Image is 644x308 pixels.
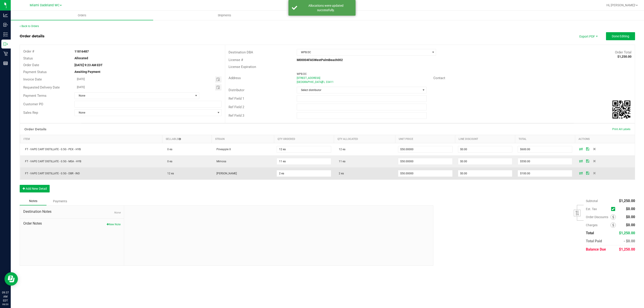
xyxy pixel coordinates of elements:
span: Ref Field 1 [229,97,244,101]
span: Order Notes [23,221,121,226]
span: Order Total [615,50,631,54]
span: FL [322,80,325,84]
inline-svg: Analytics [3,13,8,17]
span: $1,250.00 [619,231,635,235]
strong: $1,250.00 [617,55,631,58]
input: 0 [277,146,331,152]
span: $0.00 [626,207,635,211]
span: Total Paid [586,239,602,243]
span: Calculate excise tax [611,206,617,212]
input: 0 [458,146,512,152]
span: Save Order Detail [584,148,591,150]
span: 12 ea [165,172,174,175]
h1: Order Details [24,127,46,131]
inline-svg: Reports [3,61,8,65]
span: Sales Rep [23,111,38,115]
div: Order details [20,34,44,39]
span: None [75,110,216,116]
span: Requested Delivery Date [23,85,60,89]
span: Subtotal [586,199,598,203]
input: 0 [518,170,572,177]
span: Miami Dadeland WC [30,3,59,7]
iframe: Resource center [4,272,18,286]
span: Save Order Detail [584,172,591,174]
th: Item [20,135,162,143]
th: Sellable [162,135,212,143]
span: Orders [72,13,92,17]
span: License Expiration [229,65,256,69]
input: 0 [398,146,452,152]
p: 08/20 [2,303,9,306]
span: $0.00 [626,223,635,227]
span: FT - VAPE CART DISTILLATE - 0.5G - DBR - IND [23,172,80,175]
input: 0 [518,146,572,152]
div: Allocations were updated successfully. [300,3,352,12]
span: FT - VAPE CART DISTILLATE - 0.5G - PEX - HYB [23,148,81,151]
span: WPB DC [297,72,307,76]
span: 0 ea [165,160,172,163]
th: Strain [212,135,274,143]
span: $0.00 [626,215,635,219]
span: Balance Due [586,247,606,251]
inline-svg: Inbound [3,23,8,27]
span: Save Order Detail [584,160,591,162]
strong: M00004FASWestPalmBeach002 [297,58,343,62]
inline-svg: Outbound [3,42,8,46]
span: Distributor [229,88,244,92]
span: $1,250.00 [619,247,635,251]
span: Order Date [23,63,39,67]
span: Status [23,56,33,60]
th: Unit Price [395,135,455,143]
span: Ref Field 3 [229,114,244,118]
inline-svg: Inventory [3,32,8,37]
span: Order Discounts [586,215,610,219]
div: Notes [20,197,47,205]
span: Shipments [212,13,237,17]
strong: Awaiting Payment [74,70,100,74]
th: Line Discount [455,135,515,143]
span: Select distributor [297,87,421,93]
span: License # [229,58,243,62]
th: Qty Allocated [334,135,395,143]
span: [GEOGRAPHIC_DATA] [297,80,322,84]
input: 0 [458,170,512,177]
span: WPB DC [297,49,430,55]
span: Toggle calendar [215,84,222,91]
span: Toggle calendar [215,76,222,82]
span: Export PDF [575,32,602,40]
span: None [75,93,193,99]
img: Scan me! [612,101,630,118]
input: 0 [518,158,572,165]
strong: [DATE] 9:23 AM EDT [74,63,103,67]
span: Customer PO [23,102,43,106]
span: Destination Notes [23,209,121,214]
span: None [114,211,121,214]
span: Hi, [PERSON_NAME]! [606,3,636,7]
inline-svg: Retail [3,51,8,56]
a: Orders [11,11,153,20]
input: 0 [458,158,512,165]
input: 0 [277,170,331,177]
span: Address [229,76,241,80]
input: 0 [277,158,331,165]
span: Done Editing [612,34,629,38]
a: Shipments [153,11,296,20]
strong: 11816487 [74,50,89,53]
span: [STREET_ADDRESS] [297,76,320,80]
span: Mimosa [214,160,226,163]
a: Back to Orders [20,25,39,28]
span: Destination DBA [229,50,253,54]
span: Print All Labels [612,128,630,131]
span: 11 ea [337,160,345,163]
span: Total [586,231,594,235]
span: [PERSON_NAME] [214,172,237,175]
span: - $0.00 [624,239,635,243]
span: Ref Field 2 [229,105,244,109]
span: , [322,80,322,84]
span: Contact [433,76,445,80]
span: 0 ea [165,148,172,151]
span: Invoice Date [23,77,42,81]
qrcode: 11816487 [612,101,630,118]
th: Actions [575,135,635,143]
th: Total [515,135,575,143]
